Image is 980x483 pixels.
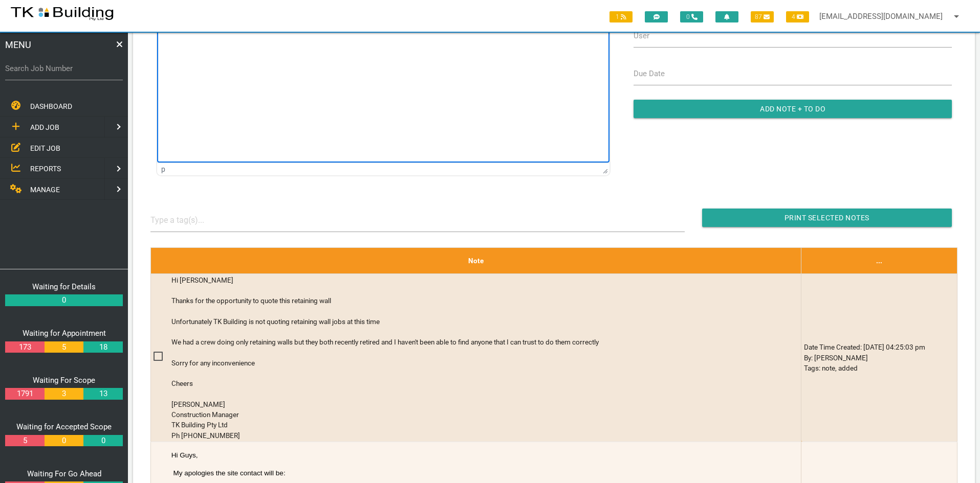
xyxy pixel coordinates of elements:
label: Search Job Number [5,63,123,75]
div: [PERSON_NAME] [171,399,752,409]
a: 0 [45,435,83,447]
th: ... [801,247,957,273]
div: Press the Up and Down arrow keys to resize the editor. [603,165,608,174]
span: MENU [5,38,31,52]
a: 5 [45,341,83,353]
input: Print Selected Notes [702,209,952,227]
div: Construction Manager [171,409,752,420]
span: ADD JOB [30,123,59,131]
span: 0 [680,11,703,22]
a: Waiting for Accepted Scope [16,422,112,431]
img: s3file [10,5,114,21]
span: EDIT JOB [30,144,60,152]
span: 4 [786,11,809,22]
div: TK Building Pty Ltd [171,420,752,430]
a: Waiting for Details [32,282,96,291]
span: 87 [751,11,774,22]
a: Waiting For Scope [33,376,95,385]
input: Type a tag(s)... [150,209,227,232]
div: Sorry for any inconvenience [171,358,752,368]
a: Waiting For Go Ahead [27,469,101,478]
span: DASHBOARD [30,102,72,110]
span: Hi Guys, [171,451,198,459]
a: 0 [5,294,123,306]
div: Thanks for the opportunity to quote this retaining wall [171,295,752,306]
td: Date Time Created: [DATE] 04:25:03 pm By: [PERSON_NAME] Tags: note, added [801,273,957,442]
input: Add Note + To Do [634,100,952,118]
span: REPORTS [30,165,61,173]
div: Unfortunately TK Building is not quoting retaining wall jobs at this time [171,316,752,327]
div: Ph [PHONE_NUMBER] [171,430,752,441]
a: 0 [83,435,122,447]
div: Hi [PERSON_NAME] [171,275,752,285]
a: 5 [5,435,44,447]
a: Waiting for Appointment [23,329,106,338]
a: 18 [83,341,122,353]
a: 13 [83,388,122,400]
div: Cheers [171,378,752,388]
a: 3 [45,388,83,400]
a: 173 [5,341,44,353]
span: MANAGE [30,186,60,194]
span: My apologies the site contact will be: [173,469,286,477]
span: 1 [609,11,633,22]
div: We had a crew doing only retaining walls but they both recently retired and I haven't been able t... [171,337,752,347]
label: Due Date [634,68,665,80]
th: Note [150,247,801,273]
a: 1791 [5,388,44,400]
